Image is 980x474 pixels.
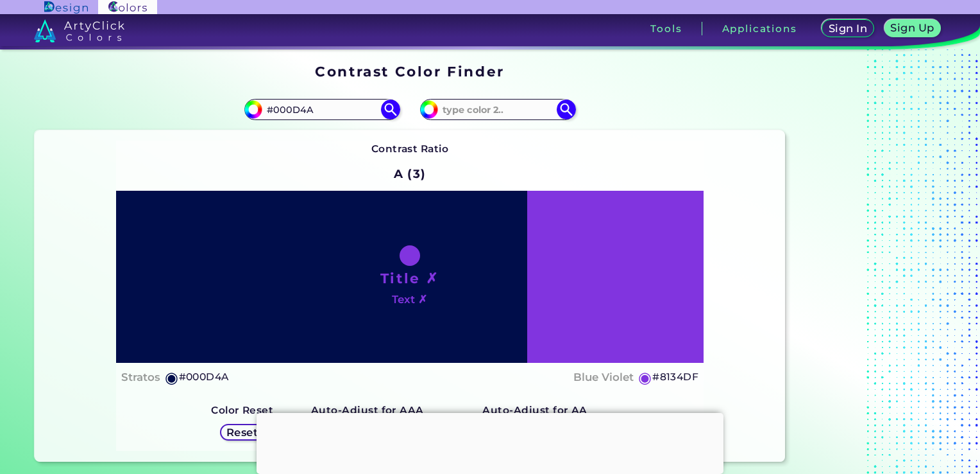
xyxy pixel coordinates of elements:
[892,23,933,33] h5: Sign Up
[262,101,382,118] input: type color 1..
[573,368,634,387] h4: Blue Violet
[388,160,432,188] h2: A (3)
[638,370,652,385] h5: ◉
[211,404,273,416] strong: Color Reset
[380,268,439,288] h1: Title ✗
[228,428,257,437] h5: Reset
[371,143,449,155] strong: Contrast Ratio
[482,404,587,416] strong: Auto-Adjust for AA
[315,62,504,81] h1: Contrast Color Finder
[652,369,698,385] h5: #8134DF
[44,1,87,13] img: ArtyClick Design logo
[392,290,427,309] h4: Text ✗
[34,19,124,42] img: logo_artyclick_colors_white.svg
[121,368,160,387] h4: Stratos
[438,101,557,118] input: type color 2..
[381,100,400,119] img: icon search
[650,24,682,33] h3: Tools
[557,100,576,119] img: icon search
[722,24,797,33] h3: Applications
[824,21,872,37] a: Sign In
[886,21,938,37] a: Sign Up
[790,59,950,467] iframe: Advertisement
[830,24,866,33] h5: Sign In
[257,413,723,471] iframe: Advertisement
[165,370,179,385] h5: ◉
[311,404,424,416] strong: Auto-Adjust for AAA
[179,369,229,385] h5: #000D4A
